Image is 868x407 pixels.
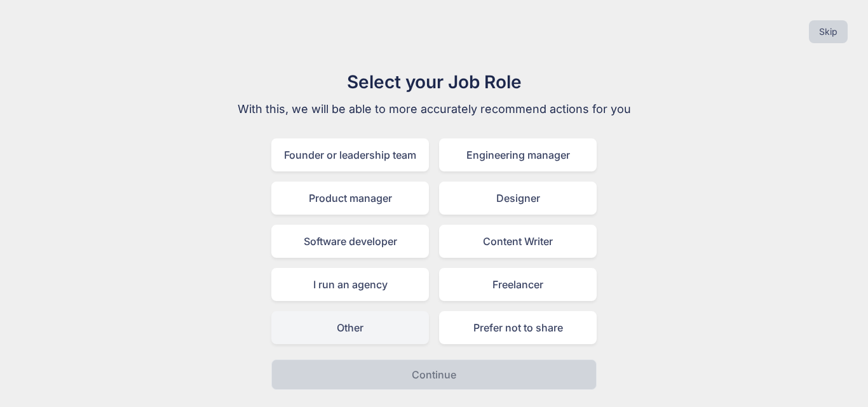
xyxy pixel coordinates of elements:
p: Continue [412,367,456,382]
div: Founder or leadership team [271,138,429,171]
div: Engineering manager [439,138,597,171]
div: Prefer not to share [439,311,597,344]
h1: Select your Job Role [220,69,648,95]
div: Other [271,311,429,344]
div: Product manager [271,182,429,215]
button: Continue [271,359,597,390]
button: Skip [809,20,848,43]
div: Content Writer [439,225,597,258]
div: I run an agency [271,268,429,301]
div: Freelancer [439,268,597,301]
p: With this, we will be able to more accurately recommend actions for you [220,100,648,118]
div: Designer [439,182,597,215]
div: Software developer [271,225,429,258]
